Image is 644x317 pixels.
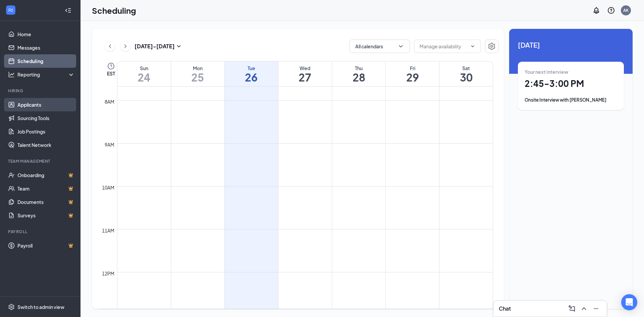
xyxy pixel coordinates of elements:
[225,65,278,71] div: Tue
[525,97,617,103] div: Onsite Interview with [PERSON_NAME]
[105,41,115,51] button: ChevronLeft
[580,305,588,313] svg: ChevronUp
[439,71,493,83] h1: 30
[225,71,278,83] h1: 26
[17,182,75,195] a: TeamCrown
[350,40,410,53] button: All calendarsChevronDown
[488,42,496,50] svg: Settings
[386,65,439,71] div: Fri
[92,5,136,16] h1: Scheduling
[17,209,75,222] a: SurveysCrown
[225,61,278,86] a: August 26, 2025
[17,195,75,209] a: DocumentsCrown
[17,54,75,68] a: Scheduling
[101,227,116,234] div: 11am
[17,168,75,182] a: OnboardingCrown
[117,61,171,86] a: August 24, 2025
[332,61,385,86] a: August 28, 2025
[439,61,493,86] a: August 30, 2025
[485,40,498,53] button: Settings
[17,41,75,54] a: Messages
[278,71,332,83] h1: 27
[568,305,576,313] svg: ComposeMessage
[17,71,75,78] div: Reporting
[621,294,637,310] div: Open Intercom Messenger
[101,184,116,191] div: 10am
[175,42,183,50] svg: SmallChevronDown
[278,65,332,71] div: Wed
[386,61,439,86] a: August 29, 2025
[607,6,615,14] svg: QuestionInfo
[8,158,73,164] div: Team Management
[567,303,577,314] button: ComposeMessage
[332,71,385,83] h1: 28
[171,71,224,83] h1: 25
[579,303,589,314] button: ChevronUp
[8,229,73,234] div: Payroll
[17,304,64,310] div: Switch to admin view
[107,70,115,77] span: EST
[117,65,171,71] div: Sun
[107,62,115,70] svg: Clock
[525,78,617,89] h1: 2:45 - 3:00 PM
[103,141,116,148] div: 9am
[101,270,116,277] div: 12pm
[8,71,15,78] svg: Analysis
[499,305,511,312] h3: Chat
[171,61,224,86] a: August 25, 2025
[397,43,404,50] svg: ChevronDown
[278,61,332,86] a: August 27, 2025
[8,304,15,310] svg: Settings
[122,42,129,50] svg: ChevronRight
[17,98,75,111] a: Applicants
[65,7,71,14] svg: Collapse
[120,41,130,51] button: ChevronRight
[17,111,75,125] a: Sourcing Tools
[518,40,624,50] span: [DATE]
[8,88,73,94] div: Hiring
[525,68,617,75] div: Your next interview
[135,43,175,50] h3: [DATE] - [DATE]
[103,98,116,105] div: 8am
[470,44,475,49] svg: ChevronDown
[117,71,171,83] h1: 24
[420,43,467,50] input: Manage availability
[623,7,629,13] div: AK
[17,28,75,41] a: Home
[439,65,493,71] div: Sat
[17,125,75,138] a: Job Postings
[171,65,224,71] div: Mon
[17,239,75,252] a: PayrollCrown
[17,138,75,152] a: Talent Network
[592,6,600,14] svg: Notifications
[386,71,439,83] h1: 29
[591,303,601,314] button: Minimize
[592,305,600,313] svg: Minimize
[7,7,14,13] svg: WorkstreamLogo
[107,42,113,50] svg: ChevronLeft
[332,65,385,71] div: Thu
